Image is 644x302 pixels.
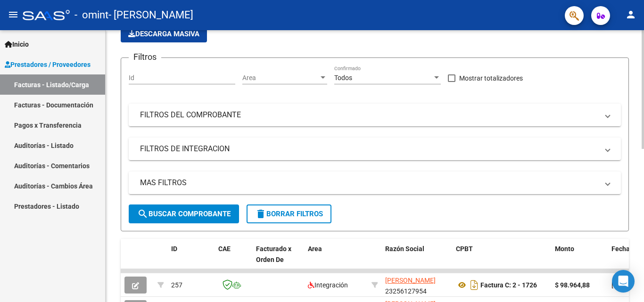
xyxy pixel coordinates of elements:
datatable-header-cell: CAE [215,239,252,280]
mat-expansion-panel-header: MAS FILTROS [129,171,621,194]
mat-panel-title: FILTROS DEL COMPROBANTE [140,110,598,120]
mat-panel-title: MAS FILTROS [140,178,598,188]
span: Area [308,245,322,253]
span: [DATE] [611,281,631,289]
span: Facturado x Orden De [256,245,291,263]
span: - omint [74,5,108,25]
strong: Factura C: 2 - 1726 [480,281,537,289]
button: Buscar Comprobante [129,204,239,223]
h3: Filtros [129,50,161,64]
mat-panel-title: FILTROS DE INTEGRACION [140,144,598,154]
datatable-header-cell: CPBT [452,239,551,280]
span: Todos [334,74,352,82]
span: Integración [308,281,348,289]
span: - [PERSON_NAME] [108,5,193,25]
mat-icon: delete [255,208,266,220]
datatable-header-cell: Facturado x Orden De [252,239,304,280]
button: Descarga Masiva [121,25,207,42]
span: Razón Social [385,245,424,253]
datatable-header-cell: Monto [551,239,608,280]
span: Borrar Filtros [255,210,323,218]
span: Mostrar totalizadores [459,73,523,84]
span: Descarga Masiva [128,30,199,38]
mat-icon: search [137,208,149,220]
span: Monto [555,245,574,253]
span: 257 [171,281,182,289]
span: [PERSON_NAME] [385,277,436,284]
datatable-header-cell: Razón Social [381,239,452,280]
span: Buscar Comprobante [137,210,231,218]
datatable-header-cell: ID [167,239,215,280]
span: Prestadores / Proveedores [5,59,91,70]
span: Inicio [5,39,29,49]
mat-expansion-panel-header: FILTROS DE INTEGRACION [129,138,621,160]
span: ID [171,245,177,253]
mat-icon: person [625,9,636,20]
i: Descargar documento [468,278,480,293]
span: CPBT [456,245,473,253]
app-download-masive: Descarga masiva de comprobantes (adjuntos) [121,25,207,42]
span: Area [242,74,319,82]
div: Open Intercom Messenger [612,270,635,293]
div: 23256127954 [385,275,448,295]
mat-icon: menu [8,9,19,20]
span: CAE [218,245,231,253]
mat-expansion-panel-header: FILTROS DEL COMPROBANTE [129,104,621,126]
datatable-header-cell: Area [304,239,368,280]
button: Borrar Filtros [247,204,331,223]
strong: $ 98.964,88 [555,281,590,289]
